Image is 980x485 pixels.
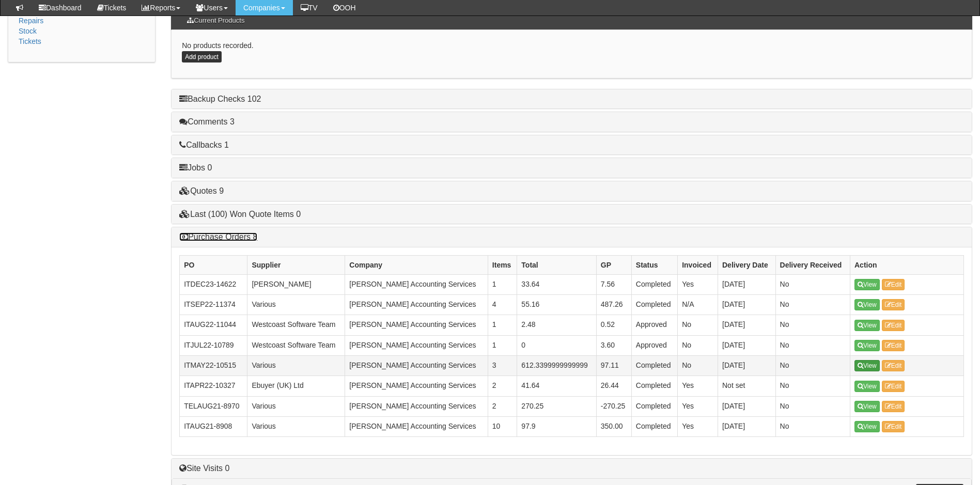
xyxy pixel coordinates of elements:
[345,335,488,355] td: [PERSON_NAME] Accounting Services
[631,396,677,416] td: Completed
[180,396,247,416] td: TELAUG21-8970
[345,274,488,294] td: [PERSON_NAME] Accounting Services
[247,416,345,436] td: Various
[775,295,850,315] td: No
[775,355,850,376] td: No
[345,416,488,436] td: [PERSON_NAME] Accounting Services
[596,274,631,294] td: 7.56
[180,376,247,396] td: ITAPR22-10327
[718,335,776,355] td: [DATE]
[171,30,972,78] div: No products recorded.
[488,355,517,376] td: 3
[854,401,880,412] a: View
[850,255,963,274] th: Action
[179,163,212,172] a: Jobs 0
[180,295,247,315] td: ITSEP22-11374
[596,396,631,416] td: -270.25
[517,335,596,355] td: 0
[345,396,488,416] td: [PERSON_NAME] Accounting Services
[247,315,345,335] td: Westcoast Software Team
[182,51,222,62] a: Add product
[718,295,776,315] td: [DATE]
[488,315,517,335] td: 1
[678,315,718,335] td: No
[596,315,631,335] td: 0.52
[775,416,850,436] td: No
[882,421,905,432] a: Edit
[678,355,718,376] td: No
[180,274,247,294] td: ITDEC23-14622
[678,274,718,294] td: Yes
[247,396,345,416] td: Various
[517,255,596,274] th: Total
[718,376,776,396] td: Not set
[631,335,677,355] td: Approved
[179,186,224,195] a: Quotes 9
[247,274,345,294] td: [PERSON_NAME]
[775,396,850,416] td: No
[179,464,229,473] a: Site Visits 0
[179,140,229,149] a: Callbacks 1
[517,355,596,376] td: 612.3399999999999
[718,315,776,335] td: [DATE]
[247,255,345,274] th: Supplier
[678,396,718,416] td: Yes
[854,381,880,392] a: View
[488,416,517,436] td: 10
[882,401,905,412] a: Edit
[882,360,905,371] a: Edit
[631,295,677,315] td: Completed
[678,255,718,274] th: Invoiced
[596,416,631,436] td: 350.00
[179,210,301,218] a: Last (100) Won Quote Items 0
[488,335,517,355] td: 1
[882,299,905,310] a: Edit
[775,376,850,396] td: No
[488,255,517,274] th: Items
[19,27,37,35] a: Stock
[854,299,880,310] a: View
[179,117,235,126] a: Comments 3
[182,12,250,29] h3: Current Products
[19,17,43,25] a: Repairs
[775,274,850,294] td: No
[180,355,247,376] td: ITMAY22-10515
[345,295,488,315] td: [PERSON_NAME] Accounting Services
[180,416,247,436] td: ITAUG21-8908
[631,255,677,274] th: Status
[882,279,905,290] a: Edit
[854,320,880,331] a: View
[247,376,345,396] td: Ebuyer (UK) Ltd
[345,315,488,335] td: [PERSON_NAME] Accounting Services
[775,335,850,355] td: No
[179,95,261,103] a: Backup Checks 102
[882,381,905,392] a: Edit
[678,295,718,315] td: N/A
[596,355,631,376] td: 97.11
[596,376,631,396] td: 26.44
[517,416,596,436] td: 97.9
[488,274,517,294] td: 1
[718,416,776,436] td: [DATE]
[631,355,677,376] td: Completed
[775,315,850,335] td: No
[854,421,880,432] a: View
[596,295,631,315] td: 487.26
[19,37,41,45] a: Tickets
[718,255,776,274] th: Delivery Date
[596,335,631,355] td: 3.60
[517,295,596,315] td: 55.16
[488,396,517,416] td: 2
[678,416,718,436] td: Yes
[247,335,345,355] td: Westcoast Software Team
[678,335,718,355] td: No
[854,360,880,371] a: View
[882,320,905,331] a: Edit
[631,376,677,396] td: Completed
[180,255,247,274] th: PO
[345,376,488,396] td: [PERSON_NAME] Accounting Services
[517,376,596,396] td: 41.64
[247,295,345,315] td: Various
[488,295,517,315] td: 4
[517,396,596,416] td: 270.25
